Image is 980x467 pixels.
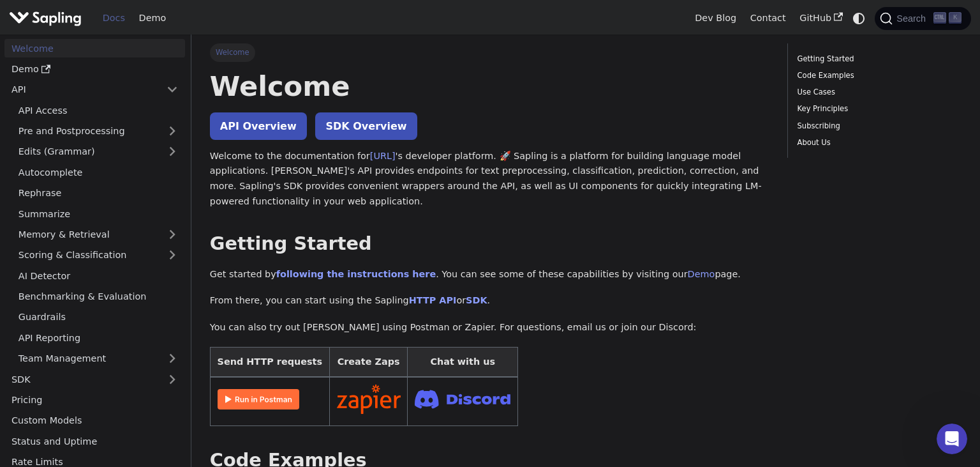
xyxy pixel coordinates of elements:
a: Subscribing [798,120,957,132]
a: GitHub [792,8,849,28]
th: Chat with us [408,347,518,377]
a: following the instructions here [276,269,436,279]
a: Getting Started [798,53,957,65]
p: Welcome to the documentation for 's developer platform. 🚀 Sapling is a platform for building lang... [210,149,769,210]
a: Welcome [4,39,185,57]
a: Demo [132,8,173,28]
a: Contact [743,8,793,28]
kbd: K [949,12,961,24]
img: Run in Postman [218,389,299,410]
a: SDK [4,370,160,388]
a: [URL] [370,151,396,161]
a: Summarize [11,204,185,223]
span: Welcome [210,43,255,61]
a: SDK Overview [315,112,417,140]
a: Scoring & Classification [11,246,185,264]
a: Rephrase [11,184,185,203]
a: Guardrails [11,308,185,326]
p: You can also try out [PERSON_NAME] using Postman or Zapier. For questions, email us or join our D... [210,320,769,335]
a: Status and Uptime [4,432,185,450]
a: Custom Models [4,411,185,430]
a: API Overview [210,112,307,140]
a: API Access [11,101,185,119]
a: Autocomplete [11,163,185,181]
a: Team Management [11,349,185,368]
a: Code Examples [798,70,957,82]
a: Benchmarking & Evaluation [11,287,185,306]
th: Create Zaps [329,347,408,377]
h1: Welcome [210,69,769,103]
a: About Us [798,137,957,149]
a: API Reporting [11,328,185,347]
img: Sapling.ai [9,9,82,27]
a: SDK [466,295,487,305]
a: Pricing [4,391,185,410]
p: From there, you can start using the Sapling or . [210,293,769,309]
span: Search [893,13,933,24]
nav: Breadcrumbs [210,43,769,61]
button: Collapse sidebar category 'API' [160,80,185,99]
a: Docs [96,8,132,28]
a: Memory & Retrieval [11,226,185,244]
a: Demo [688,269,715,279]
a: Use Cases [798,86,957,98]
img: Join Discord [415,386,510,412]
a: Edits (Grammar) [11,142,185,161]
img: Connect in Zapier [337,385,401,414]
p: Get started by . You can see some of these capabilities by visiting our page. [210,267,769,282]
a: HTTP API [409,295,457,305]
a: Dev Blog [688,8,743,28]
a: Demo [4,60,185,79]
a: API [4,80,160,99]
button: Search (Ctrl+K) [875,7,970,30]
a: Pre and Postprocessing [11,122,185,141]
h2: Getting Started [210,233,769,256]
a: Sapling.ai [9,9,86,27]
a: AI Detector [11,266,185,285]
th: Send HTTP requests [210,347,329,377]
button: Expand sidebar category 'SDK' [160,370,185,388]
button: Switch between dark and light mode (currently system mode) [850,9,868,27]
iframe: Intercom live chat [937,424,967,454]
a: Key Principles [798,103,957,115]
